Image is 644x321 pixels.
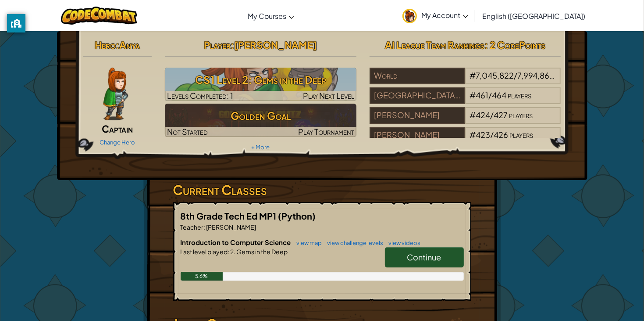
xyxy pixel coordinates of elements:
img: avatar [402,9,417,23]
a: [PERSON_NAME]#424/427players [370,115,561,126]
a: [PERSON_NAME]#423/426players [370,135,561,145]
span: : [204,223,206,231]
a: view videos [384,239,421,246]
span: [PERSON_NAME] [234,39,317,51]
img: CS1 Level 2: Gems in the Deep [165,68,356,101]
span: # [470,130,476,140]
span: # [470,110,476,120]
span: # [470,70,476,80]
span: 464 [492,90,506,100]
h3: CS1 Level 2: Gems in the Deep [165,70,356,90]
h3: Golden Goal [165,106,356,126]
span: 423 [476,130,490,140]
span: : [228,248,230,256]
span: Introduction to Computer Science [181,238,292,246]
span: Levels Completed: 1 [167,90,233,101]
div: 5.6% [181,272,223,281]
span: 2. [230,248,236,256]
a: My Account [398,2,473,29]
span: Not Started [167,126,208,137]
a: Play Next Level [165,68,356,101]
span: players [508,90,531,100]
div: [PERSON_NAME] [370,107,465,124]
span: : 2 CodePoints [484,39,545,51]
a: [GEOGRAPHIC_DATA] Sd#461/464players [370,96,561,106]
span: players [555,70,579,80]
span: 8th Grade Tech Ed MP1 [181,210,278,221]
span: My Account [421,11,468,20]
span: # [470,90,476,100]
a: Change Hero [100,139,135,146]
span: Play Next Level [303,90,354,101]
a: view challenge levels [323,239,384,246]
span: 461 [476,90,488,100]
a: World#7,045,822/7,994,863players [370,76,561,86]
span: / [514,70,517,80]
span: My Courses [248,11,286,21]
img: Golden Goal [165,104,356,137]
div: [PERSON_NAME] [370,127,465,144]
div: [GEOGRAPHIC_DATA] Sd [370,87,465,104]
h3: Current Classes [173,180,471,200]
a: + More [251,144,270,151]
span: Gems in the Deep [236,248,288,256]
span: Last level played [181,248,228,256]
span: Play Tournament [298,126,354,137]
a: Golden GoalNot StartedPlay Tournament [165,104,356,137]
span: Continue [407,252,441,262]
span: Captain [102,123,133,135]
span: Player [204,39,231,51]
span: 7,045,822 [476,70,514,80]
a: English ([GEOGRAPHIC_DATA]) [478,4,590,28]
span: Teacher [181,223,204,231]
a: My Courses [243,4,299,28]
a: view map [292,239,322,246]
span: / [490,130,494,140]
span: English ([GEOGRAPHIC_DATA]) [482,11,585,21]
div: World [370,68,465,84]
span: Anya [119,39,140,51]
button: privacy banner [7,14,25,32]
span: / [490,110,494,120]
span: players [509,110,533,120]
span: 7,994,863 [517,70,555,80]
span: 427 [494,110,508,120]
img: CodeCombat logo [61,7,138,25]
span: (Python) [278,210,316,221]
span: : [231,39,234,51]
span: : [116,39,119,51]
span: [PERSON_NAME] [206,223,256,231]
img: captain-pose.png [103,68,128,120]
span: 424 [476,110,490,120]
span: AI League Team Rankings [385,39,484,51]
span: 426 [494,130,508,140]
span: players [509,130,533,140]
span: / [488,90,492,100]
span: Hero [95,39,116,51]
